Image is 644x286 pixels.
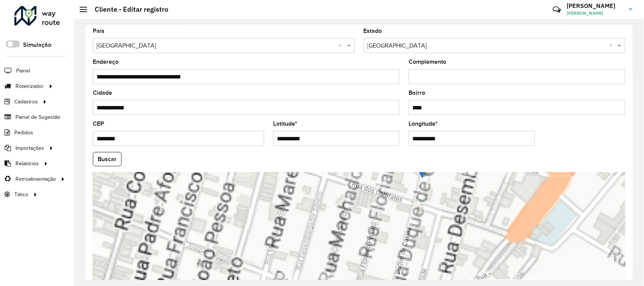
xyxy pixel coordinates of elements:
label: Cidade [93,88,112,97]
span: Retroalimentação [15,175,56,183]
span: Clear all [339,41,345,50]
label: País [93,26,105,35]
span: Importações [15,144,44,152]
label: Bairro [409,88,425,97]
a: Leaflet [469,280,487,285]
label: Longitude [409,119,438,128]
label: Estado [364,26,382,35]
span: | [488,280,489,285]
span: Tático [14,191,28,198]
label: Endereço [93,57,118,66]
span: Relatórios [15,160,39,168]
h2: Cliente - Editar registro [87,5,168,14]
label: Complemento [409,57,446,66]
span: Roteirizador [15,82,44,90]
span: Cadastros [14,98,38,106]
div: Map data © contributors,© 2025 TomTom, Microsoft [467,279,625,286]
span: Clear all [609,41,616,50]
label: CEP [93,119,104,128]
span: [PERSON_NAME] [567,10,623,17]
a: OpenStreetMap [513,280,545,285]
span: Painel [16,67,30,75]
h3: [PERSON_NAME] [567,2,623,9]
button: Buscar [93,152,121,166]
label: Simulação [23,40,51,49]
span: Pedidos [14,129,33,137]
span: Painel de Sugestão [15,113,60,121]
label: Latitude [273,119,297,128]
a: Contato Rápido [549,2,565,18]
